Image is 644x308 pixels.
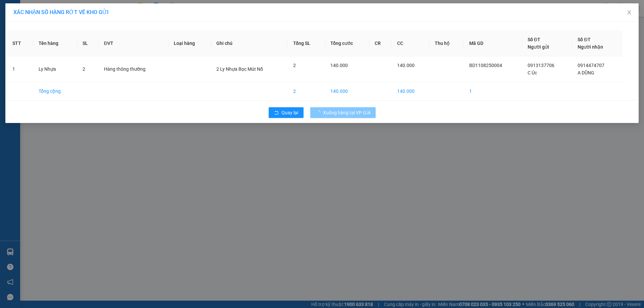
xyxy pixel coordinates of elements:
th: CR [369,30,392,56]
td: 2 [288,82,325,101]
th: Ghi chú [211,30,288,56]
th: CC [392,30,429,56]
span: 140.000 [330,63,348,68]
span: 0913137706 [528,63,554,68]
button: Xuống hàng tại VP Gửi [310,107,376,118]
td: Hàng thông thường [99,56,169,82]
span: 140.000 [397,63,415,68]
td: Ly Nhựa [33,56,77,82]
td: 140.000 [392,82,429,101]
th: Mã GD [464,30,522,56]
span: BD1108250004 [469,63,502,68]
span: loading [316,110,323,115]
span: Số ĐT [578,37,590,42]
td: 1 [7,56,33,82]
td: 1 [464,82,522,101]
th: Tổng SL [288,30,325,56]
th: Tổng cước [325,30,369,56]
span: XÁC NHẬN SỐ HÀNG RỚT VỀ KHO GỬI [13,9,109,15]
span: Xuống hàng tại VP Gửi [323,109,370,116]
span: 0914474707 [578,63,604,68]
span: rollback [274,110,279,116]
th: SL [77,30,99,56]
th: Tên hàng [33,30,77,56]
td: 140.000 [325,82,369,101]
span: close [627,10,632,15]
th: Loại hàng [168,30,211,56]
button: Close [620,3,639,22]
span: 2 [83,66,85,72]
span: Người gửi [528,44,549,50]
th: Thu hộ [429,30,464,56]
th: STT [7,30,33,56]
span: 2 Ly Nhựa Bọc Mút Nổ [216,66,263,72]
span: Người nhận [578,44,603,50]
th: ĐVT [99,30,169,56]
span: 2 [293,63,296,68]
button: rollbackQuay lại [269,107,304,118]
span: Quay lại [281,109,298,116]
span: A DŨNG [578,70,594,75]
span: C Úc [528,70,537,75]
span: Số ĐT [528,37,540,42]
td: Tổng cộng [33,82,77,101]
